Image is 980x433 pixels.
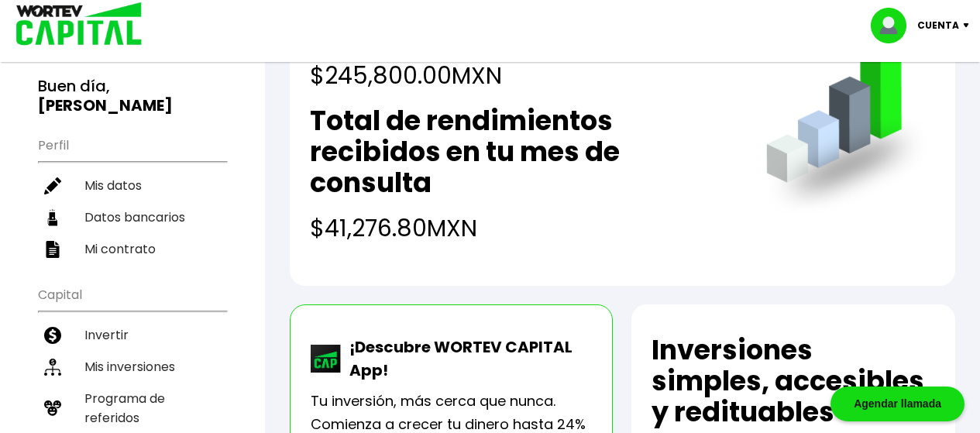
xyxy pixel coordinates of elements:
h4: $41,276.80 MXN [310,211,735,246]
img: icon-down [959,23,980,28]
h2: Inversiones simples, accesibles y redituables [652,335,935,428]
b: [PERSON_NAME] [38,95,173,116]
a: Invertir [38,319,226,351]
ul: Perfil [38,128,226,265]
img: invertir-icon.b3b967d7.svg [44,327,61,344]
p: ¡Descubre WORTEV CAPITAL App! [342,335,593,382]
h4: $245,800.00 MXN [310,58,699,93]
h3: Buen día, [38,77,226,115]
div: Agendar llamada [830,387,965,421]
p: Cuenta [917,14,959,37]
img: inversiones-icon.6695dc30.svg [44,359,61,376]
img: wortev-capital-app-icon [311,345,342,373]
img: grafica.516fef24.png [759,43,935,218]
img: datos-icon.10cf9172.svg [44,209,61,226]
a: Mis inversiones [38,351,226,383]
a: Mi contrato [38,233,226,265]
a: Mis datos [38,170,226,201]
img: recomiendanos-icon.9b8e9327.svg [44,400,61,417]
h2: Total de rendimientos recibidos en tu mes de consulta [310,105,735,198]
img: profile-image [871,8,917,43]
a: Datos bancarios [38,201,226,233]
img: editar-icon.952d3147.svg [44,177,61,194]
img: contrato-icon.f2db500c.svg [44,241,61,258]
